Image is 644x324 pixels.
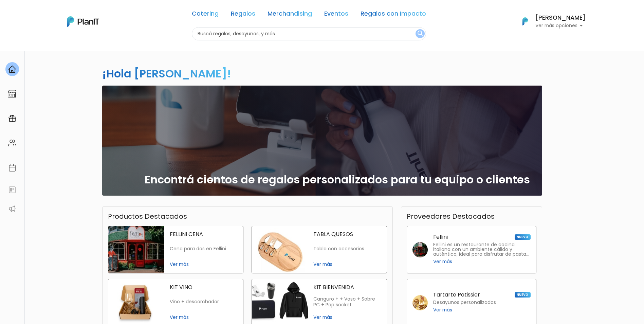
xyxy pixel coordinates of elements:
img: tabla quesos [252,226,308,273]
img: tartarte patissier [412,295,428,310]
a: Catering [192,11,219,19]
img: home-e721727adea9d79c4d83392d1f703f7f8bce08238fde08b1acbfd93340b81755.svg [8,65,16,73]
button: PlanIt Logo [PERSON_NAME] Ver más opciones [514,13,586,30]
p: KIT VINO [170,285,238,290]
a: Regalos con Impacto [361,11,426,19]
h3: Proveedores Destacados [407,212,495,220]
h6: [PERSON_NAME] [535,15,586,21]
img: PlanIt Logo [518,14,533,29]
p: Desayunos personalizados [433,300,496,305]
span: Ver más [170,314,238,321]
img: partners-52edf745621dab592f3b2c58e3bca9d71375a7ef29c3b500c9f145b62cc070d4.svg [8,205,16,213]
img: PlanIt Logo [67,16,99,27]
a: Eventos [324,11,348,19]
span: Ver más [313,261,381,268]
img: search_button-432b6d5273f82d61273b3651a40e1bd1b912527efae98b1b7a1b2c0702e16a8d.svg [418,31,423,37]
p: Tabla con accesorios [313,246,381,252]
p: KIT BIENVENIDA [313,285,381,290]
span: Ver más [433,258,452,265]
span: Ver más [433,306,452,313]
p: Tartarte Patissier [433,292,480,298]
a: Regalos [231,11,255,19]
img: calendar-87d922413cdce8b2cf7b7f5f62616a5cf9e4887200fb71536465627b3292af00.svg [8,164,16,172]
h3: Productos Destacados [108,212,187,220]
a: tabla quesos TABLA QUESOS Tabla con accesorios Ver más [252,226,387,273]
span: NUEVO [515,234,530,240]
a: Merchandising [268,11,312,19]
img: marketplace-4ceaa7011d94191e9ded77b95e3339b90024bf715f7c57f8cf31f2d8c509eaba.svg [8,90,16,98]
img: campaigns-02234683943229c281be62815700db0a1741e53638e28bf9629b52c665b00959.svg [8,114,16,123]
p: Vino + descorchador [170,299,238,305]
h2: ¡Hola [PERSON_NAME]! [102,66,231,81]
a: Fellini NUEVO Fellini es un restaurante de cocina italiana con un ambiente cálido y auténtico, id... [407,226,536,273]
p: TABLA QUESOS [313,232,381,237]
a: fellini cena FELLINI CENA Cena para dos en Fellini Ver más [108,226,243,273]
img: people-662611757002400ad9ed0e3c099ab2801c6687ba6c219adb57efc949bc21e19d.svg [8,139,16,147]
span: Ver más [170,261,238,268]
p: Ver más opciones [535,23,586,28]
img: fellini cena [108,226,164,273]
input: Buscá regalos, desayunos, y más [192,27,426,40]
span: NUEVO [515,292,530,298]
p: Canguro + + Vaso + Sobre PC + Pop socket [313,296,381,308]
p: Cena para dos en Fellini [170,246,238,252]
img: fellini [412,242,428,257]
p: FELLINI CENA [170,232,238,237]
p: Fellini es un restaurante de cocina italiana con un ambiente cálido y auténtico, ideal para disfr... [433,242,531,257]
h2: Encontrá cientos de regalos personalizados para tu equipo o clientes [145,173,530,186]
p: Fellini [433,234,448,240]
img: feedback-78b5a0c8f98aac82b08bfc38622c3050aee476f2c9584af64705fc4e61158814.svg [8,186,16,194]
span: Ver más [313,314,381,321]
